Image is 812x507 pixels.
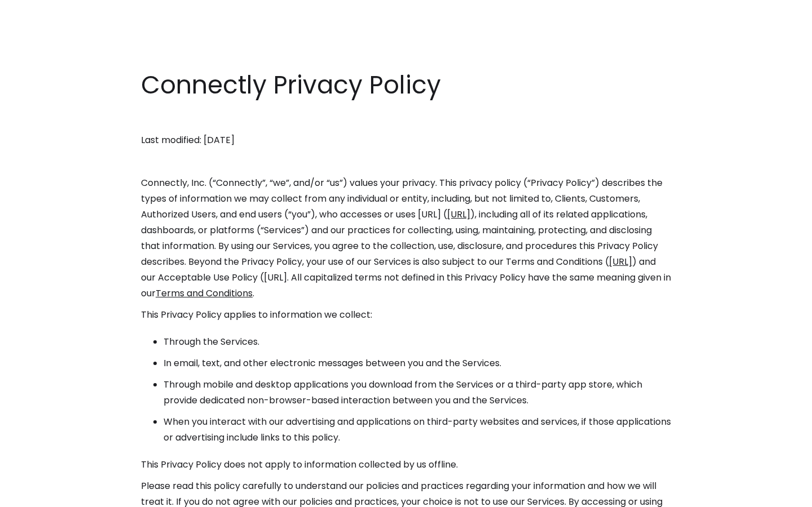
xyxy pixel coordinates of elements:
[11,486,68,503] aside: Language selected: English
[164,414,671,446] li: When you interact with our advertising and applications on third-party websites and services, if ...
[141,111,671,127] p: ‍
[447,208,470,221] a: [URL]
[141,68,671,103] h1: Connectly Privacy Policy
[609,255,632,268] a: [URL]
[164,334,671,350] li: Through the Services.
[141,307,671,323] p: This Privacy Policy applies to information we collect:
[141,457,671,473] p: This Privacy Policy does not apply to information collected by us offline.
[164,355,671,371] li: In email, text, and other electronic messages between you and the Services.
[141,175,671,301] p: Connectly, Inc. (“Connectly”, “we”, and/or “us”) values your privacy. This privacy policy (“Priva...
[141,132,671,148] p: Last modified: [DATE]
[156,287,253,300] a: Terms and Conditions
[141,154,671,170] p: ‍
[164,377,671,408] li: Through mobile and desktop applications you download from the Services or a third-party app store...
[23,487,68,503] ul: Language list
